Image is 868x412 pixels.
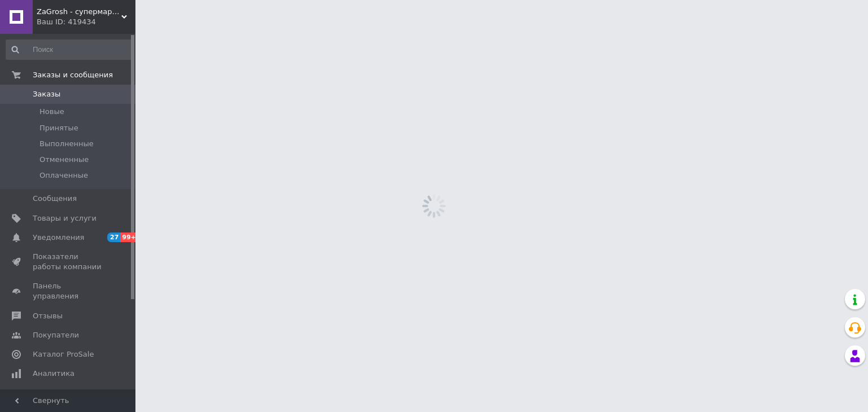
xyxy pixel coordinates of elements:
span: Заказы и сообщения [33,70,113,80]
span: ZaGrosh - супермаркет низких цен [37,7,121,17]
span: Покупатели [33,330,79,340]
span: Новые [40,107,64,117]
span: 99+ [120,233,139,242]
span: Товары и услуги [33,213,97,223]
div: Ваш ID: 419434 [37,17,135,27]
span: Отмененные [40,155,89,165]
span: Показатели работы компании [33,252,104,272]
input: Поиск [6,40,133,60]
span: 27 [107,233,120,242]
span: Оплаченные [40,170,88,181]
span: Аналитика [33,369,74,379]
span: Каталог ProSale [33,349,94,360]
span: Сообщения [33,194,77,204]
span: Инструменты вебмастера и SEO [33,388,104,408]
span: Принятые [40,123,78,133]
span: Выполненные [40,139,94,149]
span: Отзывы [33,311,63,321]
span: Заказы [33,89,60,99]
span: Панель управления [33,281,104,301]
span: Уведомления [33,233,84,243]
